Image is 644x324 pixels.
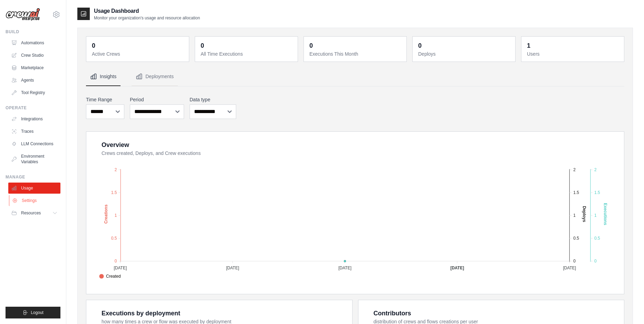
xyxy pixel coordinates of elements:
[594,167,597,172] tspan: 2
[201,50,294,57] dt: All Time Executions
[9,195,61,206] a: Settings
[21,210,41,216] span: Resources
[226,266,239,270] tspan: [DATE]
[8,151,60,167] a: Environment Variables
[8,126,60,137] a: Traces
[6,105,60,111] div: Operate
[111,190,117,195] tspan: 1.5
[92,41,95,50] div: 0
[86,67,121,86] button: Insights
[102,308,180,318] div: Executions by deployment
[115,213,117,218] tspan: 1
[309,41,313,50] div: 0
[594,190,600,195] tspan: 1.5
[573,213,576,218] tspan: 1
[86,67,624,86] nav: Tabs
[594,213,597,218] tspan: 1
[190,96,236,103] label: Data type
[94,15,200,21] p: Monitor your organization's usage and resource allocation
[374,308,411,318] div: Contributors
[573,236,579,241] tspan: 0.5
[102,140,129,150] div: Overview
[104,204,108,224] text: Creations
[31,310,44,315] span: Logout
[450,266,464,270] tspan: [DATE]
[99,273,121,279] span: Created
[563,266,576,270] tspan: [DATE]
[594,259,597,263] tspan: 0
[338,266,352,270] tspan: [DATE]
[603,203,608,225] text: Executions
[130,96,184,103] label: Period
[8,207,60,219] button: Resources
[6,29,60,35] div: Build
[8,113,60,124] a: Integrations
[8,183,60,194] a: Usage
[594,236,600,241] tspan: 0.5
[418,41,422,50] div: 0
[6,174,60,180] div: Manage
[6,8,40,21] img: Logo
[6,307,60,318] button: Logout
[8,50,60,61] a: Crew Studio
[573,167,576,172] tspan: 2
[8,138,60,149] a: LLM Connections
[8,62,60,73] a: Marketplace
[114,266,127,270] tspan: [DATE]
[582,206,587,222] text: Deploys
[527,41,530,50] div: 1
[573,190,579,195] tspan: 1.5
[573,259,576,263] tspan: 0
[102,150,616,157] dt: Crews created, Deploys, and Crew executions
[309,50,402,57] dt: Executions This Month
[132,67,178,86] button: Deployments
[8,87,60,98] a: Tool Registry
[8,75,60,86] a: Agents
[94,7,200,15] h2: Usage Dashboard
[527,50,620,57] dt: Users
[111,236,117,241] tspan: 0.5
[418,50,511,57] dt: Deploys
[92,50,185,57] dt: Active Crews
[115,259,117,263] tspan: 0
[115,167,117,172] tspan: 2
[8,37,60,48] a: Automations
[201,41,204,50] div: 0
[86,96,124,103] label: Time Range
